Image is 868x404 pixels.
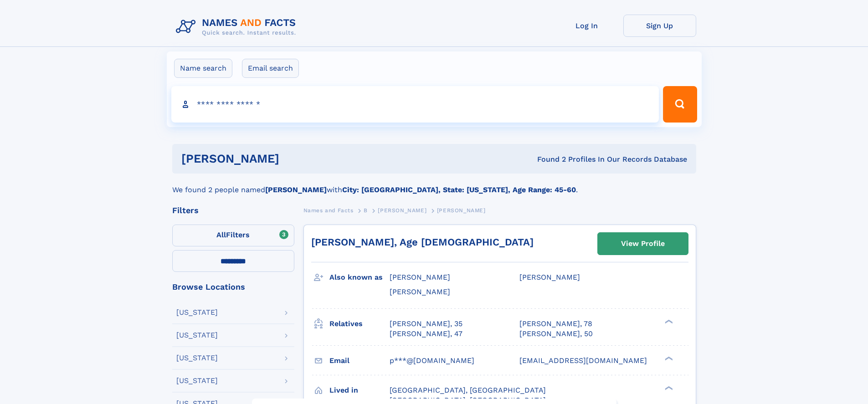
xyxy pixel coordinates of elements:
span: All [216,230,226,239]
span: [EMAIL_ADDRESS][DOMAIN_NAME] [519,356,647,365]
h3: Also known as [329,270,390,285]
div: Browse Locations [172,283,294,291]
a: [PERSON_NAME], 50 [519,329,593,339]
a: B [364,205,368,216]
span: [PERSON_NAME] [390,273,450,281]
span: B [364,207,368,214]
span: [PERSON_NAME] [519,273,580,281]
div: View Profile [621,233,665,254]
span: [PERSON_NAME] [390,287,450,296]
label: Name search [174,59,232,78]
a: [PERSON_NAME], 47 [390,329,462,339]
div: Found 2 Profiles In Our Records Database [408,154,687,164]
b: City: [GEOGRAPHIC_DATA], State: [US_STATE], Age Range: 45-60 [342,185,576,194]
a: [PERSON_NAME], 78 [519,319,592,329]
b: [PERSON_NAME] [265,185,327,194]
h3: Email [329,353,390,368]
div: Filters [172,206,294,215]
div: ❯ [663,318,673,324]
div: ❯ [663,385,673,391]
div: [US_STATE] [176,377,218,384]
a: [PERSON_NAME] [378,205,426,216]
a: [PERSON_NAME], Age [DEMOGRAPHIC_DATA] [311,236,534,248]
input: search input [171,86,659,123]
span: [GEOGRAPHIC_DATA], [GEOGRAPHIC_DATA] [390,386,546,394]
a: View Profile [598,233,688,255]
div: We found 2 people named with . [172,174,696,195]
img: Logo Names and Facts [172,15,303,39]
div: [US_STATE] [176,354,218,362]
a: Log In [550,15,623,37]
div: [US_STATE] [176,332,218,339]
div: ❯ [663,355,673,361]
h3: Lived in [329,383,390,398]
button: Search Button [663,86,697,123]
label: Filters [172,225,294,246]
span: [PERSON_NAME] [437,207,486,214]
span: [PERSON_NAME] [378,207,426,214]
a: Names and Facts [303,205,354,216]
div: [US_STATE] [176,309,218,316]
span: p***@[DOMAIN_NAME] [390,356,474,365]
h1: [PERSON_NAME] [181,153,408,164]
label: Email search [242,59,299,78]
a: Sign Up [623,15,696,37]
a: [PERSON_NAME], 35 [390,319,462,329]
h3: Relatives [329,316,390,332]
